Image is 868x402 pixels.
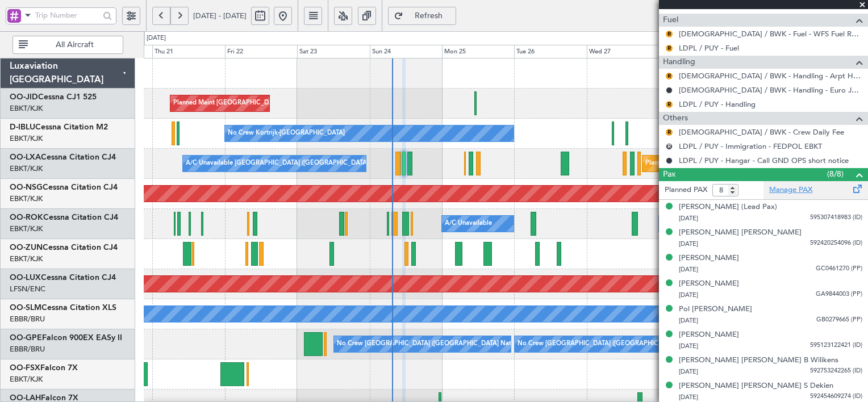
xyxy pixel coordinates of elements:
[30,41,119,49] span: All Aircraft
[827,168,844,180] span: (8/8)
[679,29,862,39] a: [DEMOGRAPHIC_DATA] / BWK - Fuel - WFS Fuel Release
[679,240,698,248] span: [DATE]
[514,45,586,58] div: Tue 26
[10,254,43,264] a: EBKT/KJK
[810,238,862,248] span: 592420254096 (ID)
[666,143,673,150] button: R
[663,56,695,69] span: Handling
[10,123,35,131] span: D-IBLU
[35,7,99,24] input: Trip Number
[10,224,43,234] a: EBKT/KJK
[810,341,862,350] span: 595123122421 (ID)
[10,153,41,161] span: OO-LXA
[10,364,40,372] span: OO-FSX
[679,141,822,151] a: LDPL / PUY - Immigration - FEDPOL EBKT
[10,334,42,342] span: OO-GPE
[679,202,777,213] div: [PERSON_NAME] (Lead Pax)
[10,304,41,312] span: OO-SLM
[816,315,862,325] span: GB0279665 (PP)
[10,194,43,204] a: EBKT/KJK
[816,264,862,274] span: GC0461270 (PP)
[10,244,43,252] span: OO-ZUN
[337,336,527,353] div: No Crew [GEOGRAPHIC_DATA] ([GEOGRAPHIC_DATA] National)
[679,393,698,401] span: [DATE]
[297,45,369,58] div: Sat 23
[10,123,108,131] a: D-IBLUCessna Citation M2
[10,133,43,144] a: EBKT/KJK
[666,31,673,37] button: R
[810,213,862,223] span: 595307418983 (ID)
[10,374,43,384] a: EBKT/KJK
[12,36,123,54] button: All Aircraft
[679,316,698,325] span: [DATE]
[10,344,45,354] a: EBBR/BRU
[663,168,675,181] span: Pax
[10,93,38,101] span: OO-JID
[10,183,43,191] span: OO-NSG
[645,155,851,172] div: Planned Maint [GEOGRAPHIC_DATA] ([GEOGRAPHIC_DATA] National)
[679,367,698,376] span: [DATE]
[10,93,97,101] a: OO-JIDCessna CJ1 525
[10,284,45,294] a: LFSN/ENC
[518,336,708,353] div: No Crew [GEOGRAPHIC_DATA] ([GEOGRAPHIC_DATA] National)
[679,265,698,274] span: [DATE]
[810,392,862,401] span: 592454609274 (ID)
[679,355,838,366] div: [PERSON_NAME] [PERSON_NAME] B Wilikens
[816,290,862,299] span: GA9844003 (PP)
[10,103,43,114] a: EBKT/KJK
[679,99,756,109] a: LDPL / PUY - Handling
[10,153,116,161] a: OO-LXACessna Citation CJ4
[679,127,844,137] a: [DEMOGRAPHIC_DATA] / BWK - Crew Daily Fee
[679,156,849,165] a: LDPL / PUY - Hangar - Call GND OPS short notice
[679,253,739,264] div: [PERSON_NAME]
[10,274,41,282] span: OO-LUX
[147,33,166,43] div: [DATE]
[10,394,78,402] a: OO-LAHFalcon 7X
[173,95,352,112] div: Planned Maint [GEOGRAPHIC_DATA] ([GEOGRAPHIC_DATA])
[665,185,707,196] label: Planned PAX
[193,11,247,21] span: [DATE] - [DATE]
[228,125,345,142] div: No Crew Kortrijk-[GEOGRAPHIC_DATA]
[370,45,442,58] div: Sun 24
[388,7,456,25] button: Refresh
[679,227,802,238] div: [PERSON_NAME] [PERSON_NAME]
[666,129,673,136] button: R
[679,43,739,53] a: LDPL / PUY - Fuel
[587,45,659,58] div: Wed 27
[406,12,452,20] span: Refresh
[666,73,673,79] button: R
[769,185,812,196] a: Manage PAX
[666,101,673,108] button: R
[679,342,698,350] span: [DATE]
[10,183,118,191] a: OO-NSGCessna Citation CJ4
[10,364,78,372] a: OO-FSXFalcon 7X
[663,14,678,27] span: Fuel
[10,213,118,221] a: OO-ROKCessna Citation CJ4
[10,164,43,174] a: EBKT/KJK
[442,45,514,58] div: Mon 25
[10,304,116,312] a: OO-SLMCessna Citation XLS
[10,274,116,282] a: OO-LUXCessna Citation CJ4
[679,278,739,290] div: [PERSON_NAME]
[663,112,688,125] span: Others
[225,45,297,58] div: Fri 22
[679,214,698,223] span: [DATE]
[679,304,752,315] div: Pol [PERSON_NAME]
[10,314,45,324] a: EBBR/BRU
[152,45,224,58] div: Thu 21
[445,215,492,232] div: A/C Unavailable
[679,71,862,81] a: [DEMOGRAPHIC_DATA] / BWK - Handling - Arpt Hdlg LDSB / BWK
[10,213,43,221] span: OO-ROK
[10,394,41,402] span: OO-LAH
[679,329,739,341] div: [PERSON_NAME]
[186,155,397,172] div: A/C Unavailable [GEOGRAPHIC_DATA] ([GEOGRAPHIC_DATA] National)
[666,45,673,52] button: R
[10,334,122,342] a: OO-GPEFalcon 900EX EASy II
[679,380,833,392] div: [PERSON_NAME] [PERSON_NAME] S Dekien
[679,291,698,299] span: [DATE]
[679,85,862,95] a: [DEMOGRAPHIC_DATA] / BWK - Handling - Euro Jet LDZD / ZAD
[810,366,862,376] span: 592753242265 (ID)
[10,244,118,252] a: OO-ZUNCessna Citation CJ4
